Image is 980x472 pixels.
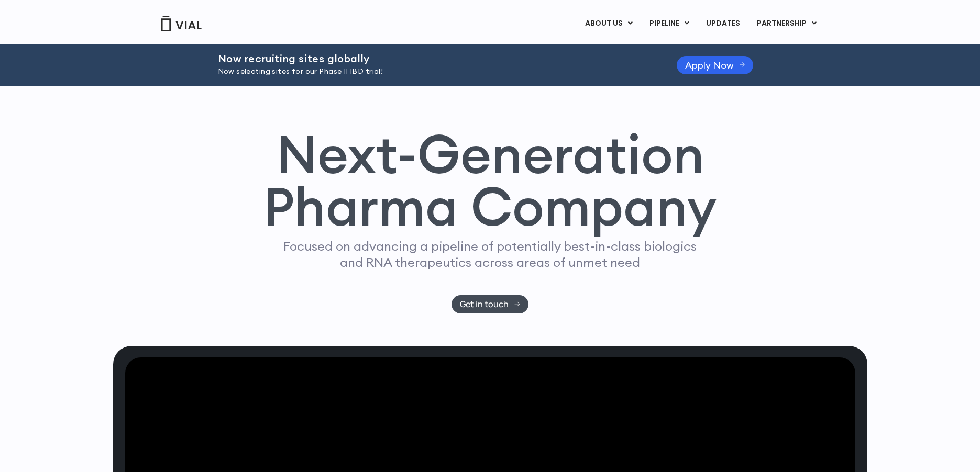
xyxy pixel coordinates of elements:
a: UPDATES [698,15,748,32]
p: Now selecting sites for our Phase II IBD trial! [218,66,651,77]
h2: Now recruiting sites globally [218,53,651,64]
a: Get in touch [452,295,528,313]
img: Vial Logo [160,16,202,31]
a: ABOUT USMenu Toggle [577,15,641,32]
a: PIPELINEMenu Toggle [641,15,697,32]
h1: Next-Generation Pharma Company [263,128,717,233]
span: Apply Now [685,61,734,69]
a: PARTNERSHIPMenu Toggle [748,15,825,32]
p: Focused on advancing a pipeline of potentially best-in-class biologics and RNA therapeutics acros... [279,238,701,271]
span: Get in touch [460,300,509,308]
a: Apply Now [677,56,754,74]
